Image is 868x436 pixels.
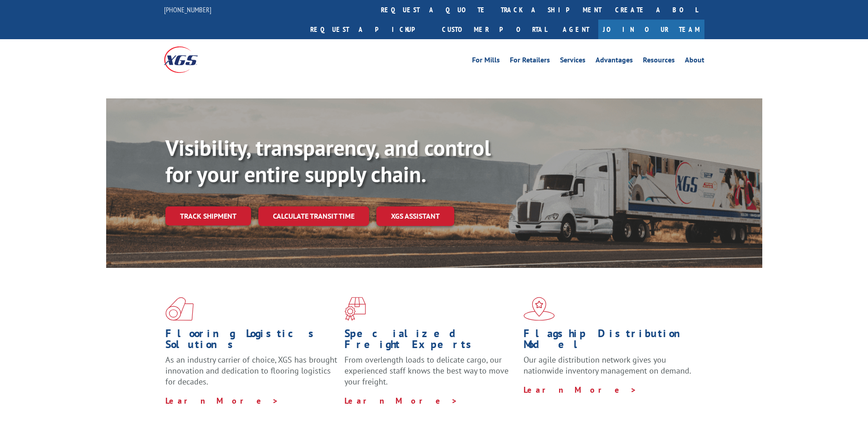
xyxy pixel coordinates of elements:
a: About [685,56,704,67]
h1: Flagship Distribution Model [524,328,696,354]
a: Resources [643,56,675,67]
img: xgs-icon-focused-on-flooring-red [344,297,366,321]
b: Visibility, transparency, and control for your entire supply chain. [165,133,491,188]
span: As an industry carrier of choice, XGS has brought innovation and dedication to flooring logistics... [165,354,337,387]
a: For Retailers [510,56,550,67]
a: Agent [554,20,598,39]
h1: Flooring Logistics Solutions [165,328,338,354]
a: Learn More > [165,395,279,406]
a: [PHONE_NUMBER] [164,5,211,14]
span: Our agile distribution network gives you nationwide inventory management on demand. [524,354,691,376]
a: Services [560,56,586,67]
a: Learn More > [524,385,637,395]
a: Advantages [596,56,633,67]
p: From overlength loads to delicate cargo, our experienced staff knows the best way to move your fr... [344,354,517,395]
h1: Specialized Freight Experts [344,328,517,354]
a: Calculate transit time [258,206,369,226]
a: Learn More > [344,395,458,406]
a: Customer Portal [435,20,554,39]
img: xgs-icon-total-supply-chain-intelligence-red [165,297,194,321]
a: For Mills [472,56,500,67]
a: Join Our Team [598,20,704,39]
a: XGS ASSISTANT [376,206,454,226]
a: Track shipment [165,206,251,226]
a: Request a pickup [303,20,435,39]
img: xgs-icon-flagship-distribution-model-red [524,297,555,321]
